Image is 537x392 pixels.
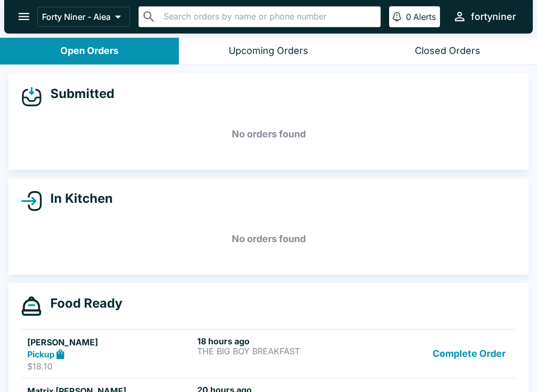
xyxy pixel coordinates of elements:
[42,296,122,311] h4: Food Ready
[42,12,111,22] p: Forty Niner - Aiea
[448,5,520,28] button: fortyniner
[27,361,193,372] p: $18.10
[471,10,516,23] div: fortyniner
[21,329,516,378] a: [PERSON_NAME]Pickup$18.1018 hours agoTHE BIG BOY BREAKFASTComplete Order
[406,12,411,22] p: 0
[60,45,119,57] div: Open Orders
[160,9,376,24] input: Search orders by name or phone number
[413,12,436,22] p: Alerts
[415,45,480,57] div: Closed Orders
[10,3,37,30] button: open drawer
[21,115,516,153] h5: No orders found
[428,336,510,372] button: Complete Order
[229,45,308,57] div: Upcoming Orders
[27,336,193,349] h5: [PERSON_NAME]
[42,191,113,206] h4: In Kitchen
[197,346,363,356] p: THE BIG BOY BREAKFAST
[42,86,114,102] h4: Submitted
[21,220,516,258] h5: No orders found
[27,349,55,360] strong: Pickup
[37,7,130,27] button: Forty Niner - Aiea
[197,336,363,346] h6: 18 hours ago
